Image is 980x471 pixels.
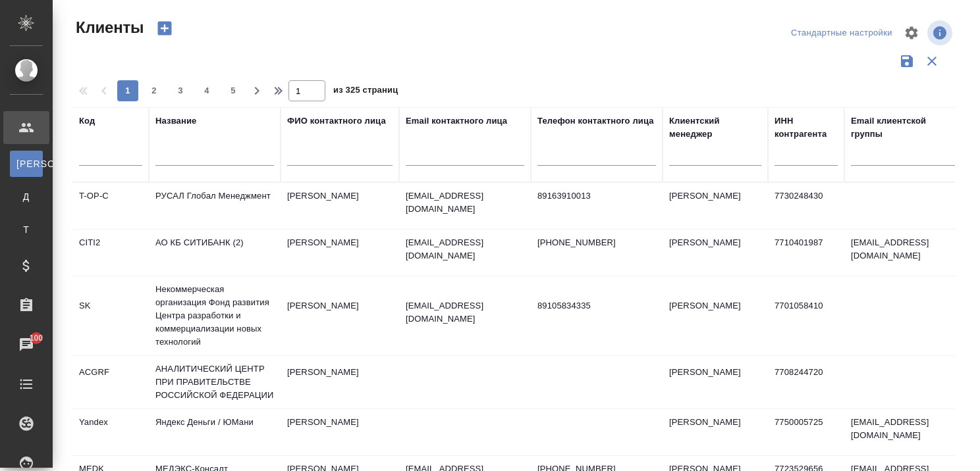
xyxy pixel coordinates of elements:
td: [PERSON_NAME] [663,293,768,339]
a: [PERSON_NAME] [10,151,43,177]
td: [EMAIL_ADDRESS][DOMAIN_NAME] [844,409,963,455]
td: 7750005725 [768,409,844,455]
p: 89163910013 [537,189,656,203]
span: Посмотреть информацию [927,20,955,45]
a: Д [10,184,43,210]
span: из 325 страниц [333,82,398,101]
td: CITI2 [72,230,149,276]
td: АНАЛИТИЧЕСКИЙ ЦЕНТР ПРИ ПРАВИТЕЛЬСТВЕ РОССИЙСКОЙ ФЕДЕРАЦИИ [149,356,281,409]
td: [PERSON_NAME] [281,293,399,339]
span: Настроить таблицу [896,17,927,49]
div: ИНН контрагента [775,114,838,141]
td: АО КБ СИТИБАНК (2) [149,230,281,276]
span: 2 [144,84,165,97]
button: 3 [170,80,191,101]
button: Создать [149,17,180,39]
span: 3 [170,84,191,97]
span: 4 [196,84,217,97]
button: Сохранить фильтры [894,49,919,74]
td: T-OP-C [72,183,149,229]
td: [EMAIL_ADDRESS][DOMAIN_NAME] [844,230,963,276]
button: 4 [196,80,217,101]
span: Клиенты [72,17,144,38]
td: 7730248430 [768,183,844,229]
a: Т [10,216,43,243]
div: Email клиентской группы [851,114,956,141]
td: Некоммерческая организация Фонд развития Центра разработки и коммерциализации новых технологий [149,276,281,355]
td: [PERSON_NAME] [663,183,768,229]
td: SK [72,293,149,339]
td: 7701058410 [768,293,844,339]
div: Код [79,114,95,128]
p: 89105834335 [537,299,656,312]
td: [PERSON_NAME] [663,230,768,276]
span: 5 [223,84,244,97]
span: [PERSON_NAME] [16,157,36,170]
div: Клиентский менеджер [669,114,761,141]
p: [EMAIL_ADDRESS][DOMAIN_NAME] [406,189,524,216]
span: Д [16,190,36,203]
button: 5 [223,80,244,101]
button: Сбросить фильтры [919,49,944,74]
div: split button [788,23,896,43]
td: [PERSON_NAME] [281,409,399,455]
div: Телефон контактного лица [537,114,654,128]
td: 7710401987 [768,230,844,276]
td: РУСАЛ Глобал Менеджмент [149,183,281,229]
span: Т [16,223,36,236]
div: ФИО контактного лица [287,114,386,128]
td: [PERSON_NAME] [281,359,399,405]
td: ACGRF [72,359,149,405]
span: 100 [22,332,51,345]
p: [PHONE_NUMBER] [537,236,656,249]
div: Название [155,114,196,128]
td: 7708244720 [768,359,844,405]
p: [EMAIL_ADDRESS][DOMAIN_NAME] [406,299,524,326]
td: [PERSON_NAME] [281,230,399,276]
td: [PERSON_NAME] [281,183,399,229]
td: Yandex [72,409,149,455]
button: 2 [144,80,165,101]
td: [PERSON_NAME] [663,409,768,455]
div: Email контактного лица [406,114,507,128]
a: 100 [3,328,49,361]
p: [EMAIL_ADDRESS][DOMAIN_NAME] [406,236,524,262]
td: [PERSON_NAME] [663,359,768,405]
td: Яндекс Деньги / ЮМани [149,409,281,455]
